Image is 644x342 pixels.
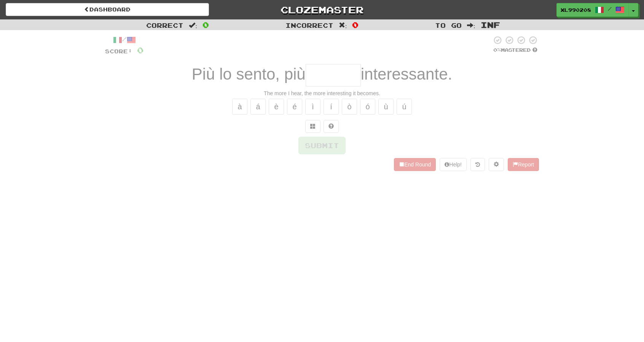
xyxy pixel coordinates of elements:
[285,21,333,29] span: Incorrect
[105,48,132,54] span: Score:
[220,3,424,16] a: Clozemaster
[508,158,539,171] button: Report
[435,21,462,29] span: To go
[492,47,539,54] div: Mastered
[232,99,247,115] button: à
[146,21,183,29] span: Correct
[394,158,436,171] button: End Round
[269,99,284,115] button: è
[378,99,394,115] button: ù
[192,65,306,83] span: Più lo sento, più
[6,3,209,16] a: Dashboard
[342,99,357,115] button: ò
[250,99,266,115] button: á
[481,20,500,29] span: Inf
[361,65,452,83] span: interessante.
[287,99,302,115] button: é
[105,89,539,97] div: The more I hear, the more interesting it becomes.
[561,6,591,13] span: XL990208
[397,99,412,115] button: ú
[305,120,320,133] button: Switch sentence to multiple choice alt+p
[324,120,339,133] button: Single letter hint - you only get 1 per sentence and score half the points! alt+h
[324,99,339,115] button: í
[339,22,347,29] span: :
[105,35,143,45] div: /
[470,158,485,171] button: Round history (alt+y)
[352,20,359,29] span: 0
[493,47,501,53] span: 0 %
[137,45,143,55] span: 0
[608,6,612,11] span: /
[298,137,346,154] button: Submit
[202,20,209,29] span: 0
[440,158,467,171] button: Help!
[189,22,197,29] span: :
[360,99,375,115] button: ó
[467,22,475,29] span: :
[305,99,320,115] button: ì
[556,3,629,17] a: XL990208 /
